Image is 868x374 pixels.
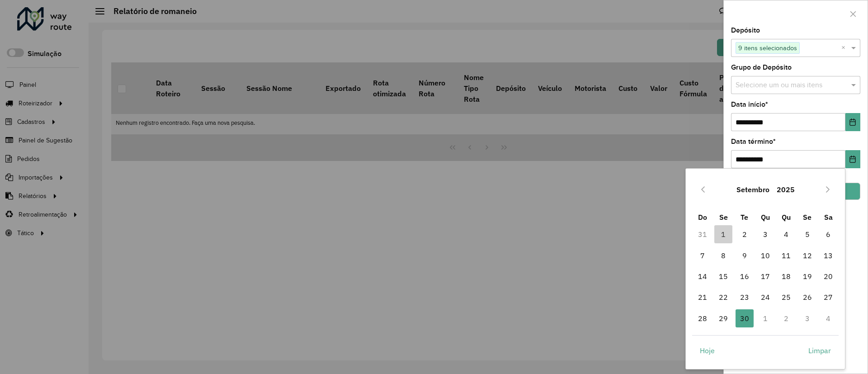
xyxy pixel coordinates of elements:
[819,246,837,265] span: 13
[736,309,754,327] span: 30
[818,266,839,287] td: 20
[731,25,760,36] label: Depósito
[736,225,754,243] span: 2
[692,308,713,329] td: 28
[731,99,768,110] label: Data início
[777,225,795,243] span: 4
[776,287,797,308] td: 25
[777,267,795,285] span: 18
[734,287,755,308] td: 23
[818,308,839,329] td: 4
[734,245,755,266] td: 9
[798,288,816,306] span: 26
[698,213,707,222] span: Do
[756,288,774,306] span: 24
[736,288,754,306] span: 23
[734,308,755,329] td: 30
[798,225,816,243] span: 5
[797,245,818,266] td: 12
[736,43,799,53] span: 9 itens selecionados
[798,267,816,285] span: 19
[713,224,734,245] td: 1
[756,267,774,285] span: 17
[777,288,795,306] span: 25
[693,288,712,306] span: 21
[776,308,797,329] td: 2
[713,245,734,266] td: 8
[819,225,837,243] span: 6
[818,224,839,245] td: 6
[692,341,722,360] button: Hoje
[824,213,833,222] span: Sa
[797,224,818,245] td: 5
[756,225,774,243] span: 3
[818,287,839,308] td: 27
[776,224,797,245] td: 4
[692,287,713,308] td: 21
[693,246,712,265] span: 7
[776,245,797,266] td: 11
[714,246,732,265] span: 8
[755,287,776,308] td: 24
[713,266,734,287] td: 15
[719,213,728,222] span: Se
[845,113,860,131] button: Choose Date
[818,245,839,266] td: 13
[693,267,712,285] span: 14
[741,213,748,222] span: Te
[755,224,776,245] td: 3
[692,224,713,245] td: 31
[803,213,811,222] span: Se
[692,266,713,287] td: 14
[693,309,712,327] span: 28
[777,246,795,265] span: 11
[755,245,776,266] td: 10
[808,345,831,356] span: Limpar
[755,308,776,329] td: 1
[731,62,792,73] label: Grupo de Depósito
[801,341,839,360] button: Limpar
[713,308,734,329] td: 29
[819,267,837,285] span: 20
[714,267,732,285] span: 15
[700,345,715,356] span: Hoje
[714,288,732,306] span: 22
[797,308,818,329] td: 3
[734,224,755,245] td: 2
[736,267,754,285] span: 16
[733,179,773,200] button: Choose Month
[731,136,776,147] label: Data término
[756,246,774,265] span: 10
[685,168,845,369] div: Choose Date
[736,246,754,265] span: 9
[713,287,734,308] td: 22
[734,266,755,287] td: 16
[821,182,835,197] button: Next Month
[845,150,860,168] button: Choose Date
[776,266,797,287] td: 18
[714,225,732,243] span: 1
[819,288,837,306] span: 27
[773,179,798,200] button: Choose Year
[692,245,713,266] td: 7
[761,213,770,222] span: Qu
[798,246,816,265] span: 12
[696,182,710,197] button: Previous Month
[841,43,849,53] span: Clear all
[782,213,791,222] span: Qu
[797,287,818,308] td: 26
[797,266,818,287] td: 19
[755,266,776,287] td: 17
[714,309,732,327] span: 29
